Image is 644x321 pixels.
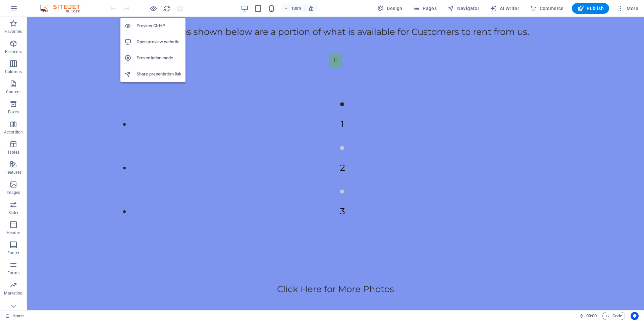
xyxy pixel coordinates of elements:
span: : [591,313,592,318]
span: Pages [413,5,437,12]
p: Marketing [4,290,22,296]
button: 2 [313,129,317,133]
span: Navigator [447,5,479,12]
button: Commerce [527,3,567,14]
p: Images [7,190,20,195]
a: Click to cancel selection. Double-click to open Pages [5,312,24,320]
span: AI Writer [490,5,519,12]
p: Header [7,230,20,235]
i: Reload page [163,5,171,12]
p: Forms [7,270,19,276]
img: Editor Logo [39,4,89,12]
p: Elements [5,49,22,54]
h6: Share presentation link [137,70,181,78]
p: Columns [5,69,22,74]
span: 00 00 [586,312,597,320]
div: Design (Ctrl+Alt+Y) [375,3,405,14]
h6: 100% [291,4,302,12]
p: Features [5,170,21,175]
button: reload [163,4,171,12]
button: Publish [572,3,609,14]
span: More [617,5,638,12]
p: Accordion [4,129,23,135]
button: 100% [281,4,305,12]
button: More [614,3,641,14]
button: Code [602,312,625,320]
p: Boxes [8,109,19,115]
span: Commerce [530,5,564,12]
p: Content [6,89,21,95]
button: 3 [313,173,317,177]
p: Slider [8,210,19,215]
button: Usercentrics [631,312,639,320]
span: Publish [577,5,604,12]
p: Favorites [5,29,22,34]
span: Design [377,5,402,12]
button: Navigator [445,3,482,14]
h6: Session time [579,312,597,320]
i: On resize automatically adjust zoom level to fit chosen device. [308,5,314,11]
p: Footer [7,250,19,256]
button: Pages [411,3,439,14]
h6: Presentation mode [137,54,181,62]
button: 1 [313,86,317,90]
p: Tables [7,150,19,155]
button: Design [375,3,405,14]
button: AI Writer [487,3,522,14]
h6: Preview Ctrl+P [137,22,181,30]
h6: Open preview website [137,38,181,46]
span: Code [605,312,622,320]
